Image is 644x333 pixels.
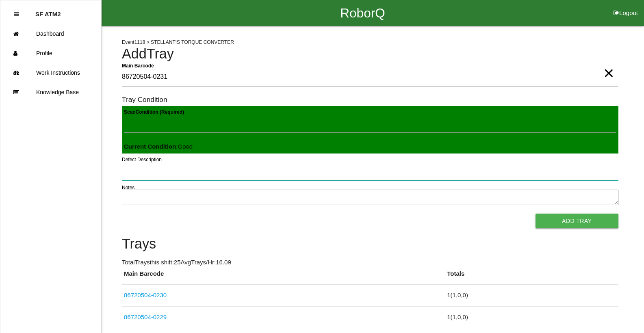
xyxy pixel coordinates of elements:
h6: Tray Condition [122,96,618,104]
label: Notes [122,184,134,191]
label: Defect Description [122,156,162,163]
div: Close [14,4,19,24]
td: 1 ( 1 , 0 , 0 ) [445,306,618,328]
button: Add Tray [536,214,618,228]
span: : Good [124,143,193,150]
p: SF ATM2 [35,4,61,17]
a: 86720504-0230 [124,292,167,298]
input: Required [122,68,618,86]
a: Work Instructions [0,63,101,82]
a: Dashboard [0,24,101,43]
h4: Trays [122,236,618,252]
th: Totals [445,269,618,285]
a: Knowledge Base [0,82,101,102]
a: 86720504-0229 [124,314,167,320]
td: 1 ( 1 , 0 , 0 ) [445,285,618,307]
b: Scan Condition (Required) [124,109,184,115]
a: Profile [0,43,101,63]
p: Total Trays this shift: 25 Avg Trays /Hr: 16.09 [122,258,618,267]
b: Current Condition [124,143,176,150]
th: Main Barcode [122,269,445,285]
h4: Add Tray [122,46,618,62]
span: Event 1118 > STELLANTIS TORQUE CONVERTER [122,39,234,45]
b: Main Barcode [122,63,154,68]
span: Clear Input [603,57,614,73]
